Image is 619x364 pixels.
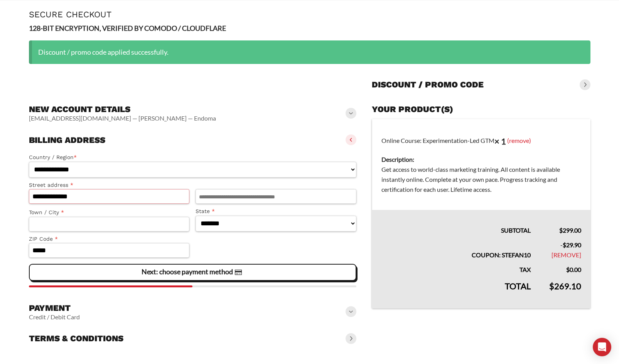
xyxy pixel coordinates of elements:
a: (remove) [507,137,531,144]
bdi: 299.00 [559,226,581,234]
strong: 128-BIT ENCRYPTION, VERIFIED BY COMODO / CLOUDFLARE [29,24,226,32]
div: Discount / promo code applied successfully. [29,40,590,64]
span: $ [566,266,570,273]
vaadin-button: Next: choose payment method [29,264,357,281]
a: Remove stefan10 coupon [552,251,581,258]
bdi: 0.00 [566,266,581,273]
td: Online Course: Experimentation-Led GTM [372,119,590,210]
th: Total [372,275,540,309]
div: Open Intercom Messenger [593,338,611,356]
label: Town / City [29,208,190,217]
label: ZIP Code [29,235,190,243]
label: Street address [29,181,190,190]
strong: × 1 [494,136,506,146]
td: - [540,235,590,260]
h3: Discount / promo code [372,79,484,90]
th: Coupon: stefan10 [372,235,540,260]
dt: Description: [381,154,581,164]
h3: Terms & conditions [29,333,123,344]
vaadin-horizontal-layout: [EMAIL_ADDRESS][DOMAIN_NAME] — [PERSON_NAME] — Endoma [29,114,216,122]
dd: Get access to world-class marketing training. All content is available instantly online. Complete... [381,164,581,195]
span: $ [549,281,554,291]
h3: Payment [29,303,80,314]
h3: Billing address [29,135,105,146]
label: Country / Region [29,153,357,162]
bdi: 269.10 [549,281,581,291]
span: 29.90 [563,241,581,248]
span: $ [563,241,566,248]
th: Subtotal [372,210,540,235]
h3: New account details [29,104,216,115]
vaadin-horizontal-layout: Credit / Debit Card [29,313,80,321]
th: Tax [372,260,540,275]
label: State [196,207,356,216]
span: $ [559,226,563,234]
h1: Secure Checkout [29,10,590,19]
